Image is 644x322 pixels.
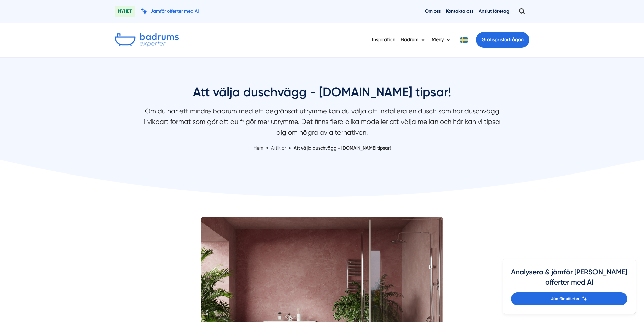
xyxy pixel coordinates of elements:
[551,296,579,302] span: Jämför offerter
[115,33,179,47] img: Badrumsexperter.se logotyp
[143,84,501,106] h1: Att välja duschvägg - [DOMAIN_NAME] tipsar!
[115,6,135,17] span: NYHET
[425,8,441,15] a: Om oss
[515,5,529,18] button: Öppna sök
[511,267,627,292] h4: Analysera & jämför [PERSON_NAME] offerter med AI
[271,145,286,151] span: Artiklar
[511,292,627,305] a: Jämför offerter
[289,144,291,152] span: »
[143,144,501,152] nav: Breadcrumb
[271,145,287,151] a: Artiklar
[141,8,199,15] a: Jämför offerter med AI
[372,31,395,48] a: Inspiration
[294,145,391,151] a: Att välja duschvägg - [DOMAIN_NAME] tipsar!
[143,106,501,141] p: Om du har ett mindre badrum med ett begränsat utrymme kan du välja att installera en dusch som ha...
[446,8,473,15] a: Kontakta oss
[266,144,268,152] span: »
[432,31,452,49] button: Meny
[150,8,199,15] span: Jämför offerter med AI
[482,37,495,43] span: Gratis
[479,8,509,15] a: Anslut företag
[254,145,263,151] a: Hem
[476,32,529,48] a: Gratisprisförfrågan
[401,31,426,49] button: Badrum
